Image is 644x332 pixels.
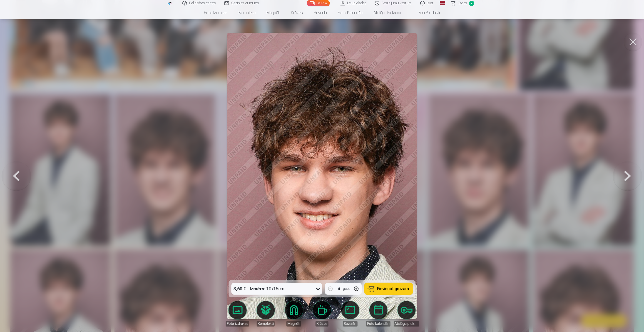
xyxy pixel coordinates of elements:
div: Krūzes [316,321,328,327]
a: Magnēti [281,301,307,327]
a: Komplekti [253,301,278,327]
div: 10x15cm [250,283,285,295]
div: Magnēti [286,321,301,327]
span: Pievienot grozam [377,287,409,291]
button: Pievienot grozam [364,283,413,295]
a: Visi produkti [406,6,445,19]
a: Atslēgu piekariņi [394,301,419,327]
span: Grozs [458,0,467,6]
img: /fa1 [167,2,172,5]
a: Foto izdrukas [199,6,233,19]
a: Krūzes [309,301,335,327]
span: 2 [469,1,474,6]
a: Komplekti [233,6,261,19]
div: 3,60 € [231,283,248,295]
a: Krūzes [286,6,308,19]
a: Atslēgu piekariņi [368,6,406,19]
a: Foto kalendāri [333,6,368,19]
div: Foto kalendāri [366,321,390,327]
div: Komplekti [257,321,275,327]
strong: Izmērs : [250,286,266,292]
div: Suvenīri [343,321,358,327]
a: Suvenīri [338,301,363,327]
div: Atslēgu piekariņi [394,321,419,327]
a: Foto kalendāri [366,301,391,327]
a: Foto izdrukas [225,301,250,327]
div: gab. [343,286,350,292]
div: Foto izdrukas [226,321,249,327]
a: Suvenīri [308,6,333,19]
a: Magnēti [261,6,286,19]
